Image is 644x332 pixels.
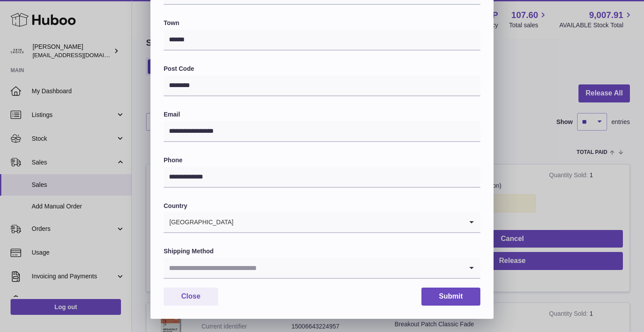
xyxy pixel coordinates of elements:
label: Country [164,202,480,210]
label: Email [164,110,480,119]
label: Post Code [164,65,480,73]
div: Search for option [164,212,480,233]
label: Town [164,19,480,27]
div: Search for option [164,258,480,279]
input: Search for option [164,258,463,278]
button: Close [164,288,218,306]
label: Phone [164,156,480,164]
span: [GEOGRAPHIC_DATA] [164,212,234,232]
label: Shipping Method [164,247,480,255]
button: Submit [421,288,480,306]
input: Search for option [234,212,463,232]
